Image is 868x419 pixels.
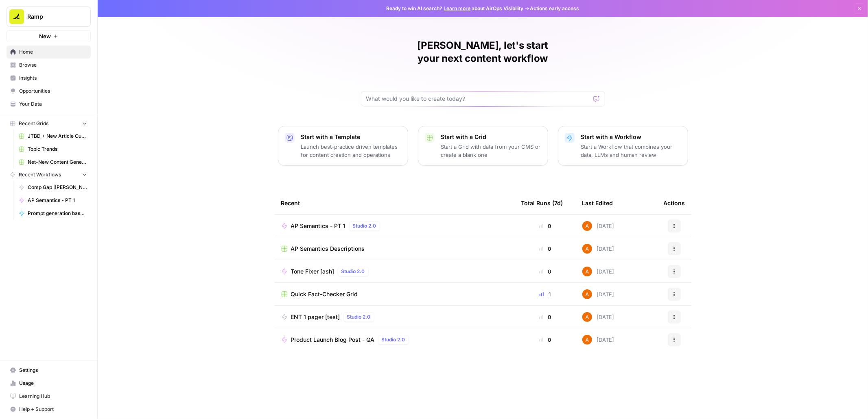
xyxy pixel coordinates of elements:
div: Recent [281,192,508,214]
span: Recent Workflows [19,171,61,178]
span: Home [19,48,87,56]
a: Learning Hub [7,390,91,403]
a: ENT 1 pager [test]Studio 2.0 [281,312,508,322]
a: Tone Fixer [ash]Studio 2.0 [281,267,508,276]
p: Launch best-practice driven templates for content creation and operations [301,143,401,159]
img: i32oznjerd8hxcycc1k00ct90jt3 [582,289,592,299]
a: Browse [7,59,91,72]
a: Home [7,46,91,59]
span: Studio 2.0 [382,336,405,343]
span: Actions early access [530,5,579,12]
div: Total Runs (7d) [521,192,563,214]
span: Insights [19,74,87,82]
a: Comp Gap [[PERSON_NAME]'s Vers] [15,181,91,194]
span: Your Data [19,100,87,108]
span: Net-New Content Generator - Grid Template [28,158,87,166]
span: Ramp [27,13,77,21]
a: Product Launch Blog Post - QAStudio 2.0 [281,335,508,345]
span: Studio 2.0 [347,313,371,321]
div: 0 [521,267,569,276]
div: [DATE] [582,267,614,276]
a: Prompt generation based on URL v1 [15,207,91,220]
div: [DATE] [582,335,614,345]
img: i32oznjerd8hxcycc1k00ct90jt3 [582,221,592,231]
img: i32oznjerd8hxcycc1k00ct90jt3 [582,244,592,254]
span: Usage [19,380,87,387]
a: Settings [7,364,91,377]
span: Ready to win AI search? about AirOps Visibility [387,5,524,12]
div: 0 [521,222,569,230]
button: Start with a TemplateLaunch best-practice driven templates for content creation and operations [278,126,408,166]
a: Quick Fact-Checker Grid [281,290,508,298]
span: AP Semantics - PT 1 [28,197,87,204]
span: Learning Hub [19,393,87,400]
p: Start with a Workflow [581,133,681,141]
span: Comp Gap [[PERSON_NAME]'s Vers] [28,184,87,191]
div: 1 [521,290,569,298]
span: Quick Fact-Checker Grid [291,290,358,298]
a: AP Semantics Descriptions [281,245,508,253]
img: i32oznjerd8hxcycc1k00ct90jt3 [582,335,592,345]
img: i32oznjerd8hxcycc1k00ct90jt3 [582,312,592,322]
a: Insights [7,72,91,85]
div: [DATE] [582,289,614,299]
div: Last Edited [582,192,613,214]
p: Start with a Template [301,133,401,141]
a: Opportunities [7,85,91,98]
p: Start a Grid with data from your CMS or create a blank one [441,143,541,159]
span: Help + Support [19,406,87,413]
p: Start a Workflow that combines your data, LLMs and human review [581,143,681,159]
span: Studio 2.0 [341,268,365,275]
button: New [7,30,91,42]
button: Recent Grids [7,117,91,130]
a: Learn more [444,5,471,11]
a: AP Semantics - PT 1 [15,194,91,207]
input: What would you like to create today? [366,95,590,103]
button: Workspace: Ramp [7,7,91,27]
span: AP Semantics - PT 1 [291,222,346,230]
div: [DATE] [582,312,614,322]
p: Start with a Grid [441,133,541,141]
button: Start with a WorkflowStart a Workflow that combines your data, LLMs and human review [558,126,688,166]
span: JTBD + New Article Output [28,132,87,140]
div: [DATE] [582,244,614,254]
span: Topic Trends [28,145,87,153]
span: Browse [19,61,87,69]
div: [DATE] [582,221,614,231]
div: 0 [521,245,569,253]
a: Your Data [7,98,91,111]
img: Ramp Logo [9,9,24,24]
a: Topic Trends [15,143,91,156]
div: 0 [521,336,569,344]
span: Tone Fixer [ash] [291,267,335,276]
button: Start with a GridStart a Grid with data from your CMS or create a blank one [418,126,548,166]
span: AP Semantics Descriptions [291,245,365,253]
span: New [39,32,51,40]
span: Opportunities [19,87,87,95]
a: Net-New Content Generator - Grid Template [15,156,91,169]
a: Usage [7,377,91,390]
button: Recent Workflows [7,169,91,181]
span: Studio 2.0 [353,222,376,230]
button: Help + Support [7,403,91,416]
span: ENT 1 pager [test] [291,313,340,321]
span: Settings [19,367,87,374]
span: Prompt generation based on URL v1 [28,210,87,217]
span: Product Launch Blog Post - QA [291,336,375,344]
div: Actions [664,192,685,214]
h1: [PERSON_NAME], let's start your next content workflow [361,39,605,65]
a: AP Semantics - PT 1Studio 2.0 [281,221,508,231]
a: JTBD + New Article Output [15,130,91,143]
img: i32oznjerd8hxcycc1k00ct90jt3 [582,267,592,276]
span: Recent Grids [19,120,48,127]
div: 0 [521,313,569,321]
